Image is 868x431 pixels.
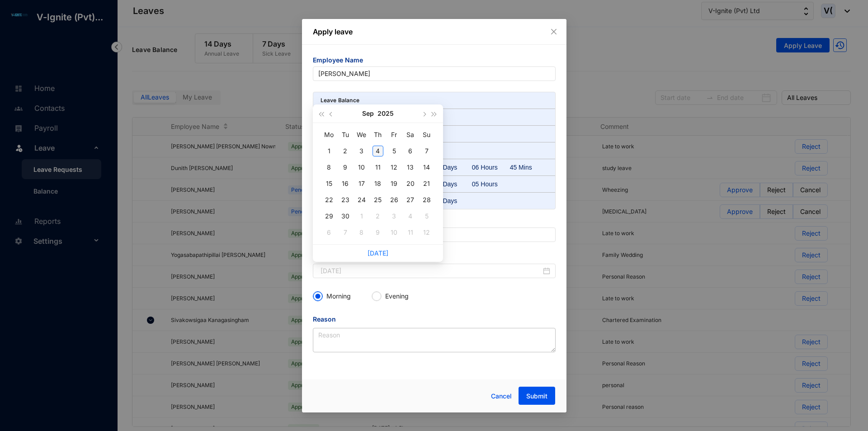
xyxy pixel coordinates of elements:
[370,208,386,224] td: 2025-10-02
[373,227,383,238] div: 9
[419,224,435,241] td: 2025-10-12
[354,192,370,208] td: 2025-09-24
[321,127,337,143] th: Mo
[472,180,510,189] div: 05 Hours
[370,127,386,143] th: Th
[405,146,416,156] div: 6
[434,196,472,205] div: 24 Days
[373,194,383,205] div: 25
[337,143,354,159] td: 2025-09-02
[324,146,335,156] div: 1
[386,175,402,192] td: 2025-09-19
[405,178,416,189] div: 20
[356,178,367,189] div: 17
[377,104,394,123] button: 2025
[373,178,383,189] div: 18
[419,143,435,159] td: 2025-09-07
[421,194,432,205] div: 28
[370,159,386,175] td: 2025-09-11
[421,162,432,173] div: 14
[337,192,354,208] td: 2025-09-23
[337,208,354,224] td: 2025-09-30
[337,159,354,175] td: 2025-09-09
[434,146,472,155] div: 1
[321,175,337,192] td: 2025-09-15
[550,28,557,35] span: close
[354,127,370,143] th: We
[419,175,435,192] td: 2025-09-21
[491,391,512,401] span: Cancel
[434,129,548,138] p: -
[324,194,335,205] div: 22
[386,208,402,224] td: 2025-10-03
[402,208,419,224] td: 2025-10-04
[421,227,432,238] div: 12
[389,211,400,222] div: 3
[421,211,432,222] div: 5
[386,143,402,159] td: 2025-09-05
[324,178,335,189] div: 15
[340,146,351,156] div: 2
[337,127,354,143] th: Tu
[421,178,432,189] div: 21
[389,162,400,173] div: 12
[321,224,337,241] td: 2025-10-06
[354,208,370,224] td: 2025-10-01
[419,208,435,224] td: 2025-10-05
[386,224,402,241] td: 2025-10-10
[421,146,432,156] div: 7
[484,387,519,405] button: Cancel
[356,211,367,222] div: 1
[340,227,351,238] div: 7
[510,163,548,172] div: 45 Mins
[389,194,400,205] div: 26
[321,208,337,224] td: 2025-09-29
[313,56,556,66] span: Employee Name
[354,175,370,192] td: 2025-09-17
[340,162,351,173] div: 9
[370,224,386,241] td: 2025-10-09
[419,159,435,175] td: 2025-09-14
[402,192,419,208] td: 2025-09-27
[386,192,402,208] td: 2025-09-26
[434,163,472,172] div: 02 Days
[326,292,351,301] p: Morning
[354,159,370,175] td: 2025-09-10
[434,113,548,122] p: -
[368,249,388,257] a: [DATE]
[313,314,342,324] label: Reason
[389,227,400,238] div: 10
[402,224,419,241] td: 2025-10-11
[324,162,335,173] div: 8
[385,292,409,301] p: Evening
[321,159,337,175] td: 2025-09-08
[337,224,354,241] td: 2025-10-07
[354,143,370,159] td: 2025-09-03
[370,143,386,159] td: 2025-09-04
[373,146,383,156] div: 4
[321,192,337,208] td: 2025-09-22
[337,175,354,192] td: 2025-09-16
[419,127,435,143] th: Su
[402,175,419,192] td: 2025-09-20
[370,175,386,192] td: 2025-09-18
[386,127,402,143] th: Fr
[362,104,374,123] button: Sep
[549,27,559,37] button: Close
[321,143,337,159] td: 2025-09-01
[402,159,419,175] td: 2025-09-13
[313,26,556,37] p: Apply leave
[373,162,383,173] div: 11
[389,146,400,156] div: 5
[340,194,351,205] div: 23
[389,178,400,189] div: 19
[370,192,386,208] td: 2025-09-25
[313,328,556,352] textarea: Reason
[434,180,472,189] div: 11 Days
[519,387,555,405] button: Submit
[340,178,351,189] div: 16
[321,266,541,276] input: Start Date
[340,211,351,222] div: 30
[472,163,510,172] div: 06 Hours
[526,392,547,401] span: Submit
